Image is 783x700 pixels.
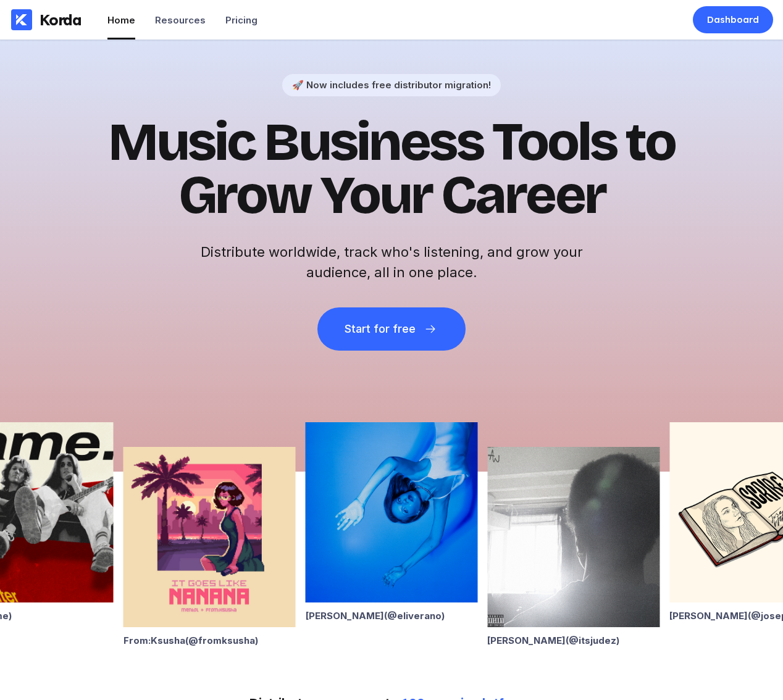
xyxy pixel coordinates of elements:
h1: Music Business Tools to Grow Your Career [89,116,694,222]
h2: Distribute worldwide, track who's listening, and grow your audience, all in one place. [194,242,589,283]
div: Pricing [225,14,258,26]
img: Eli Verano [306,422,478,602]
a: Dashboard [693,6,773,33]
div: Home [107,14,135,26]
div: Korda [40,10,82,29]
div: Resources [155,14,206,26]
div: [PERSON_NAME] (@ eliverano ) [306,610,478,622]
img: From:Ksusha [124,447,296,627]
div: From:Ksusha (@ fromksusha ) [124,635,296,646]
div: [PERSON_NAME] (@ itsjudez ) [487,635,659,646]
button: Start for free [317,307,466,351]
img: Alan Ward [487,447,659,627]
div: Dashboard [707,14,759,26]
div: 🚀 Now includes free distributor migration! [292,79,491,91]
div: Start for free [345,323,415,335]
